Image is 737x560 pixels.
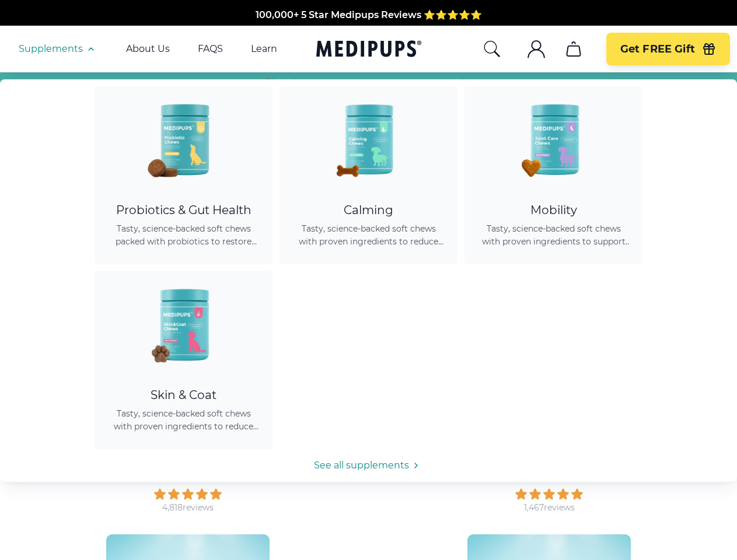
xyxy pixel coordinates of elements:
img: Probiotic Dog Chews - Medipups [131,86,236,191]
span: Made In The [GEOGRAPHIC_DATA] from domestic & globally sourced ingredients [174,9,563,20]
a: FAQS [198,43,223,55]
div: 4,818 reviews [162,502,214,513]
button: account [522,35,550,63]
a: Joint Care Chews - MedipupsMobilityTasty, science-backed soft chews with proven ingredients to su... [464,86,642,264]
button: cart [560,35,588,63]
a: Medipups [316,38,421,62]
img: Joint Care Chews - Medipups [501,86,606,191]
span: Supplements [19,43,83,55]
span: Tasty, science-backed soft chews with proven ingredients to reduce anxiety, promote relaxation, a... [294,222,443,248]
span: Get FREE Gift [620,43,695,56]
a: Learn [251,43,277,55]
a: Skin & Coat Chews - MedipupsSkin & CoatTasty, science-backed soft chews with proven ingredients t... [95,271,273,449]
span: Tasty, science-backed soft chews packed with probiotics to restore gut balance, ease itching, sup... [109,222,259,248]
span: Tasty, science-backed soft chews with proven ingredients to reduce shedding, promote healthy skin... [109,407,259,433]
div: Probiotics & Gut Health [109,203,259,218]
div: Calming [294,203,443,218]
div: 1,467 reviews [524,502,575,513]
img: Skin & Coat Chews - Medipups [131,271,236,376]
a: Probiotic Dog Chews - MedipupsProbiotics & Gut HealthTasty, science-backed soft chews packed with... [95,86,273,264]
span: Tasty, science-backed soft chews with proven ingredients to support joint health, improve mobilit... [478,222,628,248]
a: Calming Dog Chews - MedipupsCalmingTasty, science-backed soft chews with proven ingredients to re... [280,86,457,264]
button: search [483,40,501,58]
a: About Us [126,43,170,55]
button: Supplements [19,42,98,56]
button: Get FREE Gift [606,33,730,65]
div: Mobility [478,203,628,218]
div: Skin & Coat [109,388,259,402]
img: Calming Dog Chews - Medipups [316,86,421,191]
